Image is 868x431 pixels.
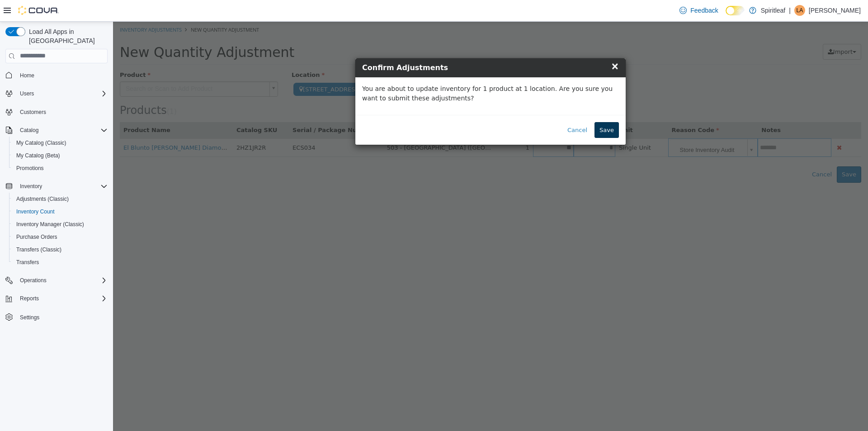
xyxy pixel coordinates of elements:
nav: Complex example [5,65,108,347]
span: LA [797,5,803,16]
button: Transfers (Classic) [9,243,111,256]
p: You are about to update inventory for 1 product at 1 location. Are you sure you want to submit th... [249,62,506,81]
span: Adjustments (Classic) [16,195,69,203]
span: Inventory Count [13,206,108,217]
span: My Catalog (Beta) [13,150,108,161]
span: Purchase Orders [13,232,108,242]
span: Reports [16,293,108,304]
a: Inventory Count [13,206,58,217]
span: Inventory [16,181,108,192]
button: Adjustments (Classic) [9,193,111,205]
button: Inventory [16,181,46,192]
span: Inventory Manager (Classic) [16,221,84,228]
button: Operations [16,275,50,286]
span: Transfers (Classic) [13,244,108,255]
img: Cova [18,6,59,15]
span: Operations [20,277,47,284]
a: Purchase Orders [13,232,61,242]
span: Customers [16,106,108,118]
input: Dark Mode [726,6,745,15]
button: Inventory Count [9,205,111,218]
button: Inventory Manager (Classic) [9,218,111,231]
p: [PERSON_NAME] [809,5,861,16]
span: Inventory Manager (Classic) [13,219,108,230]
a: Inventory Manager (Classic) [13,219,88,230]
span: Home [16,70,108,81]
a: Promotions [13,163,47,174]
span: Inventory [20,183,42,190]
button: Operations [2,274,111,287]
span: Transfers [13,257,108,268]
span: Load All Apps in [GEOGRAPHIC_DATA] [25,27,108,45]
button: Transfers [9,256,111,269]
a: Adjustments (Classic) [13,194,72,204]
a: Transfers [13,257,42,268]
button: Cancel [449,100,479,117]
span: Customers [20,109,46,116]
button: Promotions [9,162,111,175]
button: Reports [16,293,42,304]
button: Users [16,88,38,99]
button: Catalog [16,125,42,136]
span: Users [20,90,34,97]
span: My Catalog (Classic) [16,139,66,147]
button: Purchase Orders [9,231,111,243]
a: Home [16,70,38,81]
button: Catalog [2,124,111,137]
span: Settings [16,311,108,322]
span: My Catalog (Beta) [16,152,60,159]
span: Promotions [13,163,108,174]
p: | [789,5,791,16]
p: Spiritleaf [761,5,785,16]
span: Home [20,72,34,79]
a: My Catalog (Beta) [13,150,64,161]
button: Home [2,69,111,82]
a: My Catalog (Classic) [13,137,70,148]
button: Inventory [2,180,111,193]
button: Settings [2,310,111,323]
span: Reports [20,295,39,302]
button: Users [2,87,111,100]
a: Customers [16,107,50,118]
a: Feedback [676,1,722,19]
span: Users [16,88,108,99]
button: My Catalog (Beta) [9,149,111,162]
div: Lucas A [794,5,805,16]
span: Promotions [16,165,44,172]
span: Operations [16,275,108,286]
span: Catalog [20,127,38,134]
span: Feedback [690,6,718,15]
button: My Catalog (Classic) [9,137,111,149]
span: × [498,39,506,50]
span: Adjustments (Classic) [13,194,108,204]
span: Inventory Count [16,208,55,215]
a: Settings [16,312,43,323]
span: Transfers (Classic) [16,246,61,253]
span: Purchase Orders [16,233,57,241]
button: Customers [2,105,111,118]
span: Settings [20,314,39,321]
span: Catalog [16,125,108,136]
h4: Confirm Adjustments [249,41,506,52]
a: Transfers (Classic) [13,244,65,255]
button: Save [481,100,506,117]
span: Transfers [16,259,39,266]
span: My Catalog (Classic) [13,137,108,148]
button: Reports [2,292,111,305]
